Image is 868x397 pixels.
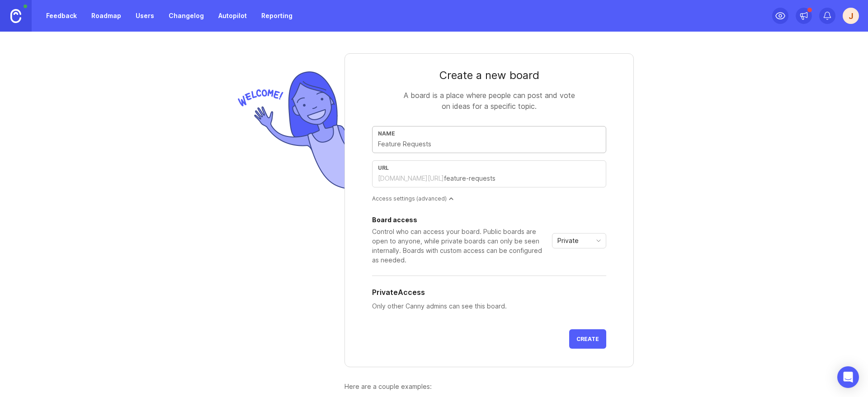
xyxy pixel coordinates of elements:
a: Users [130,8,160,24]
div: Access settings (advanced) [372,195,606,202]
button: J [843,8,859,24]
svg: toggle icon [591,237,606,244]
span: Private [557,236,579,246]
input: Feature Requests [378,139,600,149]
div: Name [378,130,600,137]
div: A board is a place where people can post and vote on ideas for a specific topic. [399,90,580,112]
img: Canny Home [10,9,21,23]
div: url [378,164,600,171]
input: feature-requests [444,173,600,183]
div: Board access [372,217,548,223]
div: toggle menu [552,233,606,248]
a: Autopilot [213,8,252,24]
a: Changelog [163,8,209,24]
button: Create [569,329,606,349]
div: Open Intercom Messenger [837,366,859,388]
span: Create [576,336,599,342]
h5: Private Access [372,287,425,298]
div: [DOMAIN_NAME][URL] [378,174,444,183]
div: Create a new board [372,68,606,83]
p: Only other Canny admins can see this board. [372,301,606,311]
div: Here are a couple examples: [344,382,634,392]
a: Reporting [256,8,298,24]
a: Feedback [41,8,82,24]
a: Roadmap [86,8,127,24]
div: Control who can access your board. Public boards are open to anyone, while private boards can onl... [372,227,548,265]
img: welcome-img-178bf9fb836d0a1529256ffe415d7085.png [234,68,344,193]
